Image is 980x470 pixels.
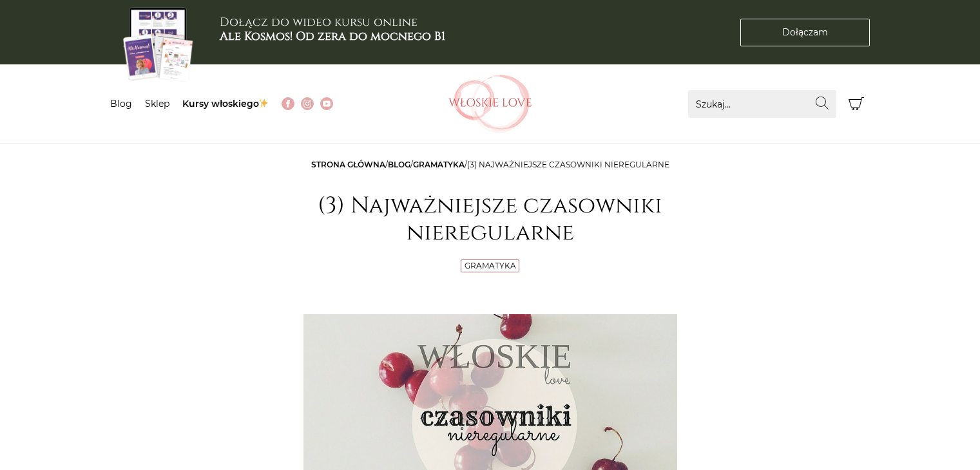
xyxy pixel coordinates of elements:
a: Blog [388,160,410,169]
a: Kursy włoskiego [182,98,269,109]
h1: (3) Najważniejsze czasowniki nieregularne [303,193,677,247]
input: Szukaj... [688,90,836,118]
a: Sklep [145,98,169,109]
a: Blog [110,98,132,109]
img: ✨ [259,99,268,108]
span: Dołączam [782,26,828,39]
a: Dołączam [740,19,870,46]
a: Gramatyka [413,160,465,169]
a: Strona główna [311,160,385,169]
button: Koszyk [843,90,870,118]
span: / / / [311,160,669,169]
span: (3) Najważniejsze czasowniki nieregularne [467,160,669,169]
h3: Dołącz do wideo kursu online [220,15,445,43]
a: Gramatyka [465,261,516,270]
img: Włoskielove [448,75,532,133]
b: Ale Kosmos! Od zera do mocnego B1 [220,28,445,44]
